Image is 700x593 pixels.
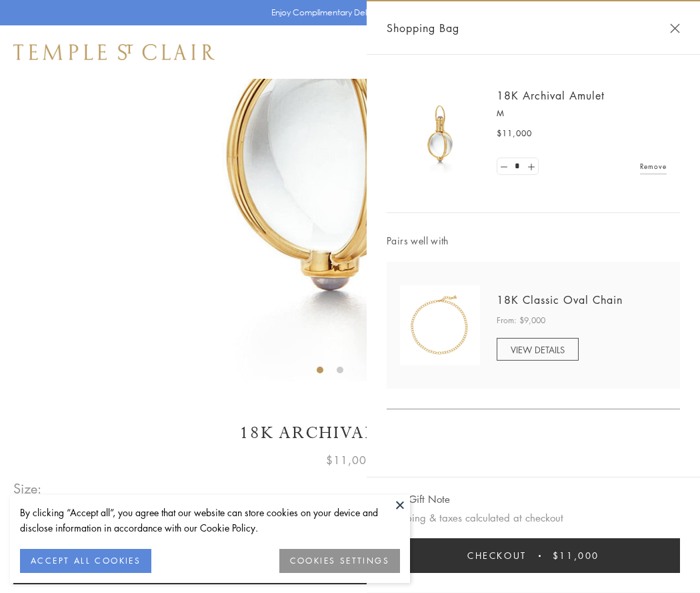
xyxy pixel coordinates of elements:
[400,93,480,174] img: 18K Archival Amulet
[387,538,680,573] button: Checkout $11,000
[497,127,532,140] span: $11,000
[13,421,687,445] h1: 18K Archival Amulet
[497,314,545,327] span: From: $9,000
[670,23,680,33] button: Close Shopping Bag
[497,292,623,307] a: 18K Classic Oval Chain
[467,548,527,563] span: Checkout
[400,285,480,365] img: N88865-OV18
[511,343,565,356] span: VIEW DETAILS
[326,451,374,469] span: $11,000
[13,44,215,60] img: Temple St. Clair
[387,19,459,37] span: Shopping Bag
[271,6,423,19] p: Enjoy Complimentary Delivery & Returns
[524,158,537,175] a: Set quantity to 2
[279,549,400,573] button: COOKIES SETTINGS
[20,505,400,536] div: By clicking “Accept all”, you agree that our website can store cookies on your device and disclos...
[553,548,599,563] span: $11,000
[497,338,579,361] a: VIEW DETAILS
[13,477,43,500] span: Size:
[20,549,151,573] button: ACCEPT ALL COOKIES
[497,88,605,103] a: 18K Archival Amulet
[387,510,680,526] p: Shipping & taxes calculated at checkout
[387,491,450,508] button: Add Gift Note
[497,107,667,120] p: M
[497,158,511,175] a: Set quantity to 0
[387,233,680,248] span: Pairs well with
[640,159,667,174] a: Remove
